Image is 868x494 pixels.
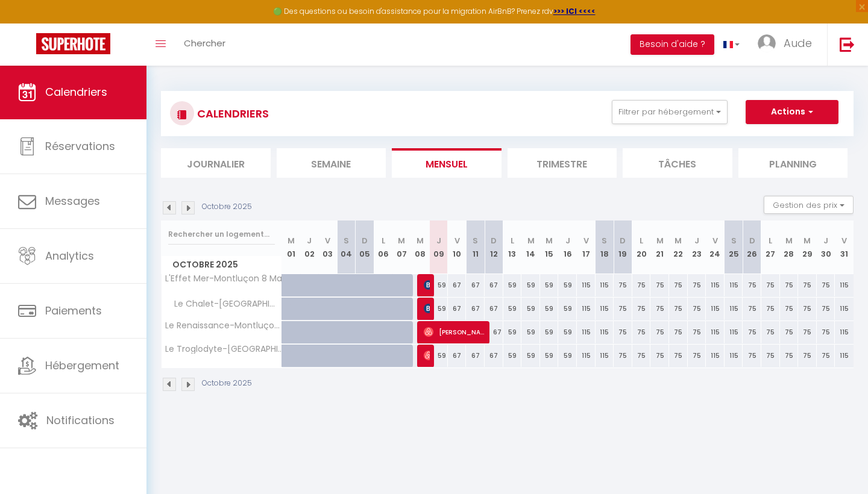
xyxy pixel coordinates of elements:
[503,298,522,320] div: 59
[769,235,772,246] abbr: L
[688,274,706,296] div: 75
[429,220,448,274] th: 09
[743,345,761,367] div: 75
[761,321,780,343] div: 75
[725,321,743,343] div: 115
[45,248,94,263] span: Analytics
[817,345,835,367] div: 75
[746,100,838,124] button: Actions
[466,298,485,320] div: 67
[632,298,651,320] div: 75
[780,274,799,296] div: 75
[448,220,467,274] th: 10
[798,321,817,343] div: 75
[398,235,405,246] abbr: M
[45,303,102,318] span: Paiements
[761,220,780,274] th: 27
[835,298,854,320] div: 115
[632,345,651,367] div: 75
[694,235,699,246] abbr: J
[631,34,714,55] button: Besoin d'aide ?
[424,274,430,296] span: [PERSON_NAME]
[466,274,485,296] div: 67
[485,298,503,320] div: 67
[577,345,596,367] div: 115
[743,298,761,320] div: 75
[194,100,269,127] h3: CALENDRIERS
[540,321,559,343] div: 59
[424,297,430,320] span: [PERSON_NAME]
[411,220,430,274] th: 08
[785,235,793,246] abbr: M
[650,345,669,367] div: 75
[277,148,386,178] li: Semaine
[540,274,559,296] div: 59
[784,36,812,51] span: Aude
[725,298,743,320] div: 115
[163,345,284,354] span: Le Troglodyte-[GEOGRAPHIC_DATA] 8 Mai
[602,235,607,246] abbr: S
[823,235,828,246] abbr: J
[798,220,817,274] th: 29
[473,235,478,246] abbr: S
[764,196,854,214] button: Gestion des prix
[163,274,284,283] span: L'Effet Mer-Montluçon 8 Mai
[424,344,430,367] span: [PERSON_NAME]
[36,33,110,54] img: Super Booking
[612,100,728,124] button: Filtrer par hébergement
[344,235,349,246] abbr: S
[558,220,577,274] th: 16
[503,321,522,343] div: 59
[282,220,301,274] th: 01
[577,321,596,343] div: 115
[540,345,559,367] div: 59
[614,345,632,367] div: 75
[466,220,485,274] th: 11
[623,148,732,178] li: Tâches
[168,224,275,245] input: Rechercher un logement...
[835,274,854,296] div: 115
[780,298,799,320] div: 75
[656,235,664,246] abbr: M
[362,235,368,246] abbr: D
[669,220,688,274] th: 22
[175,23,234,66] a: Chercher
[161,148,271,178] li: Journalier
[669,345,688,367] div: 75
[521,345,540,367] div: 59
[503,274,522,296] div: 59
[640,235,643,246] abbr: L
[448,274,467,296] div: 67
[798,274,817,296] div: 75
[45,139,115,154] span: Réservations
[424,320,486,343] span: [PERSON_NAME]
[725,274,743,296] div: 115
[325,235,330,246] abbr: V
[307,235,312,246] abbr: J
[521,274,540,296] div: 59
[485,345,503,367] div: 67
[448,345,467,367] div: 67
[485,220,503,274] th: 12
[596,298,614,320] div: 115
[650,321,669,343] div: 75
[521,298,540,320] div: 59
[798,345,817,367] div: 75
[835,220,854,274] th: 31
[632,220,651,274] th: 20
[650,274,669,296] div: 75
[780,220,799,274] th: 28
[675,235,682,246] abbr: M
[614,321,632,343] div: 75
[45,193,100,208] span: Messages
[817,321,835,343] div: 75
[485,274,503,296] div: 67
[620,235,626,246] abbr: D
[706,321,725,343] div: 115
[503,220,522,274] th: 13
[558,298,577,320] div: 59
[780,321,799,343] div: 75
[300,220,319,274] th: 02
[706,345,725,367] div: 115
[558,321,577,343] div: 59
